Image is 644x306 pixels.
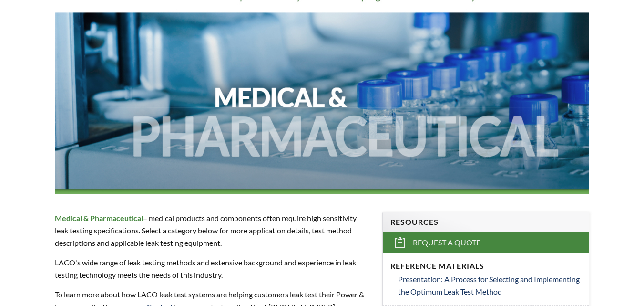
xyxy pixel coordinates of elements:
[383,232,589,253] a: Request a Quote
[390,217,581,227] h4: Resources
[55,212,371,249] p: – medical products and components often require high sensitivity leak testing specifications. Sel...
[55,256,371,281] p: LACO's wide range of leak testing methods and extensive background and experience in leak testing...
[55,213,143,222] strong: Medical & Pharmaceutical
[398,274,580,296] span: Presentation: A Process for Selecting and Implementing the Optimum Leak Test Method
[398,273,581,297] a: Presentation: A Process for Selecting and Implementing the Optimum Leak Test Method
[413,238,480,248] span: Request a Quote
[390,261,581,271] h4: Reference Materials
